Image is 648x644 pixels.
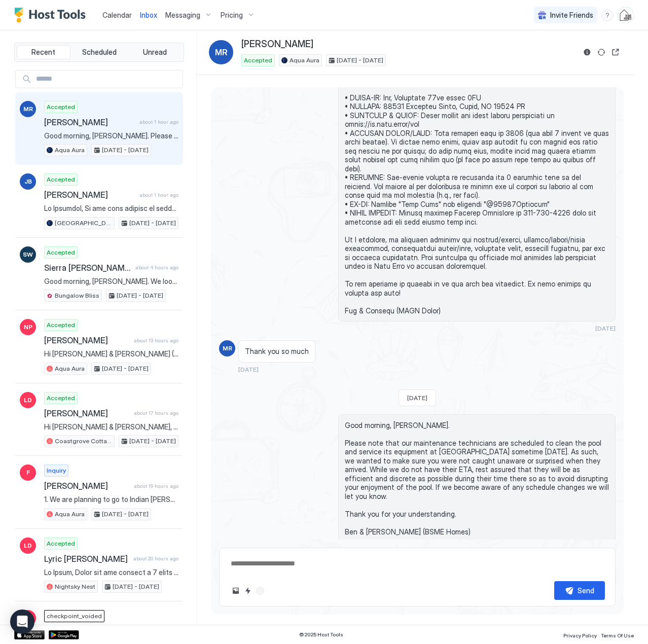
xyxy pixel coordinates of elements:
[44,568,178,577] span: Lo Ipsum, Dolor sit ame consect a 7 elits doei tem 9 incidi ut Laboreet Dolo magn Ali, Enima 1mi ...
[299,631,343,638] span: © 2025 Host Tools
[44,495,178,504] span: 1. We are planning to go to Indian [PERSON_NAME] Tennis Tournament. 2. Yes. 3. Yes. 4. At this ti...
[17,45,70,59] button: Recent
[563,629,597,640] a: Privacy Policy
[10,610,34,634] div: Open Intercom Messenger
[554,581,605,600] button: Send
[47,612,102,621] span: checkpoint_voided
[14,8,90,23] a: Host Tools Logo
[143,48,167,57] span: Unread
[241,39,313,50] span: [PERSON_NAME]
[337,56,383,65] span: [DATE] - [DATE]
[128,45,182,59] button: Unread
[345,49,609,315] span: Lo Ipsumd, Si ame cons adipisc el seddoei tem in Utla Etdo mag aliqua en adminim ven qui nostrude...
[44,422,178,432] span: Hi [PERSON_NAME] & [PERSON_NAME], we are going to be in [GEOGRAPHIC_DATA] on and off for a bit an...
[238,366,259,373] span: [DATE]
[290,56,319,65] span: Aqua Aura
[47,466,66,475] span: Inquiry
[140,10,157,20] a: Inbox
[14,630,45,639] a: App Store
[32,70,183,88] input: Input Field
[129,219,176,228] span: [DATE] - [DATE]
[609,46,622,58] button: Open reservation
[55,364,85,373] span: Aqua Aura
[47,320,75,330] span: Accepted
[44,131,178,140] span: Good morning, [PERSON_NAME]. Please note that our maintenance technicians are scheduled to clean ...
[139,119,178,125] span: about 1 hour ago
[581,46,593,58] button: Reservation information
[31,48,55,57] span: Recent
[24,177,32,186] span: JB
[55,291,99,300] span: Bungalow Bliss
[82,48,117,57] span: Scheduled
[133,555,178,562] span: about 20 hours ago
[24,396,32,405] span: LD
[345,421,609,536] span: Good morning, [PERSON_NAME]. Please note that our maintenance technicians are scheduled to clean ...
[165,11,200,20] span: Messaging
[14,43,184,62] div: tab-group
[47,248,75,257] span: Accepted
[113,582,159,591] span: [DATE] - [DATE]
[242,585,254,597] button: Quick reply
[595,46,607,58] button: Sync reservation
[230,585,242,597] button: Upload image
[55,510,85,519] span: Aqua Aura
[134,337,178,344] span: about 13 hours ago
[26,468,30,477] span: F
[49,630,79,639] a: Google Play Store
[44,335,130,345] span: [PERSON_NAME]
[601,632,634,638] span: Terms Of Use
[102,146,149,155] span: [DATE] - [DATE]
[601,9,614,21] div: menu
[24,323,32,332] span: NP
[44,277,178,286] span: Good morning, [PERSON_NAME]. We look forward to welcoming you at [GEOGRAPHIC_DATA] later [DATE]. ...
[223,344,232,353] span: MR
[221,11,243,20] span: Pricing
[44,117,135,127] span: [PERSON_NAME]
[135,264,178,271] span: about 4 hours ago
[24,541,32,550] span: LD
[55,437,112,446] span: Coastgrove Cottage
[601,629,634,640] a: Terms Of Use
[102,11,132,19] span: Calendar
[23,250,33,259] span: SW
[407,394,427,402] span: [DATE]
[47,393,75,403] span: Accepted
[44,204,178,213] span: Lo Ipsumdol, Si ame cons adipisc el seddoei tem in Utlabore Etdol mag aliqua en adminim ven qui n...
[44,481,130,491] span: [PERSON_NAME]
[44,408,130,418] span: [PERSON_NAME]
[47,102,75,112] span: Accepted
[550,11,593,20] span: Invite Friends
[215,46,228,58] span: MR
[134,410,178,416] span: about 17 hours ago
[618,7,634,23] div: User profile
[563,632,597,638] span: Privacy Policy
[73,45,126,59] button: Scheduled
[117,291,163,300] span: [DATE] - [DATE]
[245,347,309,356] span: Thank you so much
[139,192,178,198] span: about 1 hour ago
[55,219,112,228] span: [GEOGRAPHIC_DATA]
[44,349,178,359] span: Hi [PERSON_NAME] & [PERSON_NAME] (BSME Homes), I will be in town this week for work. Im an archae...
[140,11,157,19] span: Inbox
[129,437,176,446] span: [DATE] - [DATE]
[102,10,132,20] a: Calendar
[102,510,149,519] span: [DATE] - [DATE]
[578,585,594,596] div: Send
[23,104,33,114] span: MR
[44,263,131,273] span: Sierra [PERSON_NAME]
[47,175,75,184] span: Accepted
[44,554,129,564] span: Lyric [PERSON_NAME]
[55,146,85,155] span: Aqua Aura
[47,539,75,548] span: Accepted
[55,582,95,591] span: Nightsky Nest
[134,483,178,489] span: about 19 hours ago
[595,325,616,332] span: [DATE]
[44,190,135,200] span: [PERSON_NAME]
[244,56,272,65] span: Accepted
[102,364,149,373] span: [DATE] - [DATE]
